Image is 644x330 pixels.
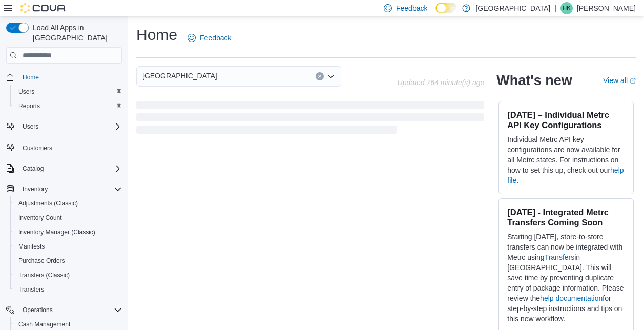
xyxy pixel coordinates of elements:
[14,283,122,296] span: Transfers
[18,120,122,133] span: Users
[183,28,235,48] a: Feedback
[435,3,457,13] input: Dark Mode
[18,320,70,328] span: Cash Management
[2,303,126,317] button: Operations
[18,120,43,133] button: Users
[475,2,550,14] p: [GEOGRAPHIC_DATA]
[136,25,177,45] h1: Home
[2,182,126,196] button: Inventory
[200,33,231,43] span: Feedback
[23,144,52,152] span: Customers
[14,255,122,267] span: Purchase Orders
[14,269,74,281] a: Transfers (Classic)
[398,78,485,87] p: Updated 764 minute(s) ago
[14,197,82,210] a: Adjustments (Classic)
[23,185,48,193] span: Inventory
[18,162,48,175] button: Catalog
[18,142,56,154] a: Customers
[554,2,556,14] p: |
[23,122,38,131] span: Users
[327,72,335,80] button: Open list of options
[10,99,126,113] button: Reports
[316,72,324,80] button: Clear input
[496,72,572,89] h2: What's new
[136,103,484,136] span: Loading
[14,269,122,281] span: Transfers (Classic)
[577,2,636,14] p: [PERSON_NAME]
[14,86,38,98] a: Users
[14,283,48,296] a: Transfers
[2,70,126,85] button: Home
[396,3,427,13] span: Feedback
[14,212,122,224] span: Inventory Count
[560,2,573,14] div: Holly King
[10,85,126,99] button: Users
[18,285,44,294] span: Transfers
[29,23,122,43] span: Load All Apps in [GEOGRAPHIC_DATA]
[10,211,126,225] button: Inventory Count
[18,304,57,316] button: Operations
[14,255,69,267] a: Purchase Orders
[2,161,126,176] button: Catalog
[10,254,126,268] button: Purchase Orders
[10,282,126,297] button: Transfers
[18,257,65,265] span: Purchase Orders
[18,162,122,175] span: Catalog
[2,140,126,155] button: Customers
[10,239,126,254] button: Manifests
[18,242,45,251] span: Manifests
[23,73,39,81] span: Home
[23,306,53,314] span: Operations
[507,232,625,324] p: Starting [DATE], store-to-store transfers can now be integrated with Metrc using in [GEOGRAPHIC_D...
[18,214,62,222] span: Inventory Count
[10,268,126,282] button: Transfers (Classic)
[18,141,122,154] span: Customers
[14,100,44,112] a: Reports
[14,226,122,238] span: Inventory Manager (Classic)
[18,304,122,316] span: Operations
[14,197,122,210] span: Adjustments (Classic)
[18,102,40,110] span: Reports
[18,183,52,195] button: Inventory
[2,119,126,134] button: Users
[630,78,636,84] svg: External link
[14,226,99,238] a: Inventory Manager (Classic)
[507,166,624,184] a: help file
[14,100,122,112] span: Reports
[507,207,625,228] h3: [DATE] - Integrated Metrc Transfers Coming Soon
[18,271,70,279] span: Transfers (Classic)
[545,253,575,261] a: Transfers
[14,86,122,98] span: Users
[20,3,67,13] img: Cova
[142,70,217,82] span: [GEOGRAPHIC_DATA]
[540,294,603,302] a: help documentation
[23,164,44,173] span: Catalog
[18,71,43,84] a: Home
[18,183,122,195] span: Inventory
[563,2,571,14] span: HK
[18,88,34,96] span: Users
[14,240,49,253] a: Manifests
[14,212,66,224] a: Inventory Count
[18,71,122,84] span: Home
[507,134,625,185] p: Individual Metrc API key configurations are now available for all Metrc states. For instructions ...
[507,110,625,130] h3: [DATE] – Individual Metrc API Key Configurations
[10,196,126,211] button: Adjustments (Classic)
[603,76,636,85] a: View allExternal link
[10,225,126,239] button: Inventory Manager (Classic)
[18,228,95,236] span: Inventory Manager (Classic)
[18,199,78,208] span: Adjustments (Classic)
[14,240,122,253] span: Manifests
